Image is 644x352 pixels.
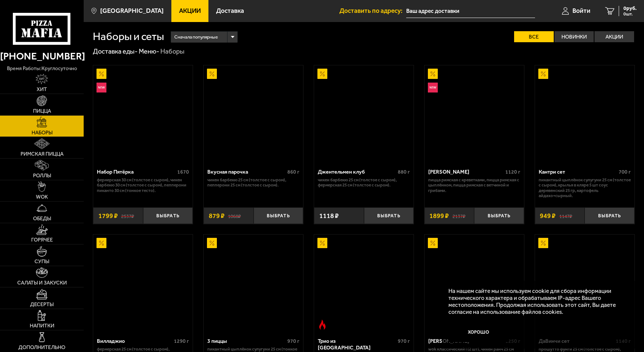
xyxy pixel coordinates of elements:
img: Акционный [428,238,438,248]
span: 1670 [177,169,189,175]
span: Напитки [30,323,54,329]
span: 1118 ₽ [319,213,339,219]
img: Акционный [97,69,106,79]
label: Акции [594,31,634,43]
img: Акционный [428,69,438,79]
div: Кантри сет [539,169,617,175]
s: 2137 ₽ [452,213,465,219]
img: Акционный [538,238,548,248]
span: 1290 г [174,338,189,344]
span: Войти [572,8,590,14]
span: 860 г [287,169,299,175]
label: Новинки [554,31,594,43]
span: 880 г [398,169,410,175]
span: Горячее [31,237,53,243]
span: Обеды [33,216,51,221]
img: Острое блюдо [317,320,327,330]
a: АкционныйВкусная парочка [204,65,303,164]
span: 879 ₽ [209,213,225,219]
a: АкционныйДаВинчи сет [535,235,635,333]
div: Вкусная парочка [207,169,285,175]
label: Все [514,31,554,43]
input: Ваш адрес доставки [406,4,535,18]
img: Акционный [317,69,327,79]
span: Дополнительно [18,345,65,350]
button: Выбрать [254,207,303,224]
span: Пицца [33,109,51,114]
p: Пикантный цыплёнок сулугуни 25 см (толстое с сыром), крылья в кляре 5 шт соус деревенский 25 гр, ... [539,177,631,199]
a: АкционныйДжентельмен клуб [314,65,414,164]
span: Акции [179,8,201,14]
div: [PERSON_NAME] [428,338,503,345]
span: Роллы [33,173,51,178]
div: Трио из [GEOGRAPHIC_DATA] [318,338,396,351]
span: Хит [37,87,47,92]
span: 1799 ₽ [98,213,118,219]
div: Набор Пятёрка [97,169,175,175]
p: Фермерская 30 см (толстое с сыром), Чикен Барбекю 30 см (толстое с сыром), Пепперони Пиканто 30 с... [97,177,189,193]
h1: Наборы и сеты [93,31,164,42]
span: Наборы [32,130,52,135]
button: Хорошо [448,322,509,342]
a: Доставка еды- [93,47,138,55]
div: Вилладжио [97,338,172,345]
span: 970 г [398,338,410,344]
s: 1147 ₽ [559,213,572,219]
s: 2537 ₽ [121,213,134,219]
span: [GEOGRAPHIC_DATA] [100,8,164,14]
div: [PERSON_NAME] [428,169,503,175]
span: 970 г [287,338,299,344]
p: Чикен Барбекю 25 см (толстое с сыром), Пепперони 25 см (толстое с сыром). [207,177,299,188]
img: Акционный [207,69,217,79]
span: Супы [34,259,49,264]
span: Доставить по адресу: [339,8,406,14]
span: Салаты и закуски [17,280,67,286]
img: Акционный [538,69,548,79]
span: Римская пицца [21,152,63,157]
span: 949 ₽ [540,213,556,219]
span: 1899 ₽ [429,213,449,219]
a: Меню- [139,47,159,55]
a: АкционныйОстрое блюдоТрио из Рио [314,235,414,333]
img: Акционный [317,238,327,248]
button: Выбрать [474,207,524,224]
a: АкционныйНовинкаНабор Пятёрка [93,65,193,164]
span: 0 шт. [623,12,637,16]
img: Новинка [428,83,438,92]
div: Наборы [160,47,185,56]
p: Чикен Барбекю 25 см (толстое с сыром), Фермерская 25 см (толстое с сыром). [318,177,410,188]
img: Акционный [207,238,217,248]
span: Сначала популярные [174,31,218,44]
a: Акционный3 пиццы [204,235,303,333]
span: Доставка [216,8,244,14]
span: Десерты [30,302,54,307]
a: АкционныйКантри сет [535,65,635,164]
a: АкционныйВилладжио [93,235,193,333]
p: На нашем сайте мы используем cookie для сбора информации технического характера и обрабатываем IP... [448,288,624,316]
span: 0 руб. [623,6,637,11]
img: Новинка [97,83,106,92]
div: 3 пиццы [207,338,285,345]
span: 700 г [619,169,631,175]
p: Пицца Римская с креветками, Пицца Римская с цыплёнком, Пицца Римская с ветчиной и грибами. [428,177,520,193]
button: Выбрать [585,207,634,224]
a: АкционныйНовинкаМама Миа [425,65,524,164]
a: АкционныйВилла Капри [425,235,524,333]
s: 1068 ₽ [228,213,241,219]
button: Выбрать [364,207,414,224]
button: Выбрать [143,207,193,224]
span: 1120 г [505,169,520,175]
div: Джентельмен клуб [318,169,396,175]
img: Акционный [97,238,106,248]
span: WOK [36,195,48,200]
